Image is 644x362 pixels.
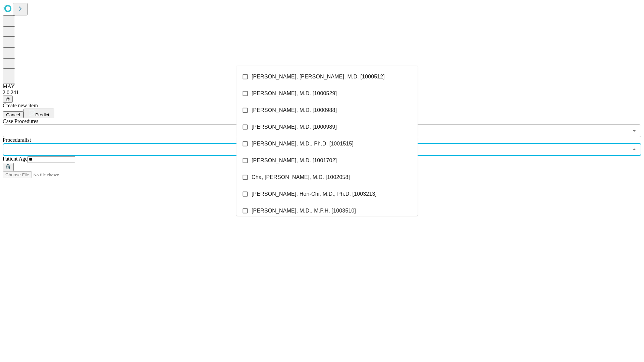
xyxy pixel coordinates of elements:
[252,123,337,131] span: [PERSON_NAME], M.D. [1000989]
[252,106,337,114] span: [PERSON_NAME], M.D. [1000988]
[6,112,20,117] span: Cancel
[5,97,10,102] span: @
[3,89,641,96] div: 2.0.241
[3,111,23,118] button: Cancel
[3,103,38,108] span: Create new item
[252,173,350,181] span: Cha, [PERSON_NAME], M.D. [1002058]
[630,126,639,135] button: Open
[3,83,641,89] div: MAY
[630,145,639,154] button: Close
[252,89,337,98] span: [PERSON_NAME], M.D. [1000529]
[252,73,385,81] span: [PERSON_NAME], [PERSON_NAME], M.D. [1000512]
[3,118,38,124] span: Scheduled Procedure
[23,109,54,118] button: Predict
[252,140,354,148] span: [PERSON_NAME], M.D., Ph.D. [1001515]
[3,156,28,162] span: Patient Age
[252,157,337,165] span: [PERSON_NAME], M.D. [1001702]
[3,96,13,103] button: @
[252,190,377,198] span: [PERSON_NAME], Hon-Chi, M.D., Ph.D. [1003213]
[3,137,31,143] span: Proceduralist
[252,207,356,215] span: [PERSON_NAME], M.D., M.P.H. [1003510]
[35,112,49,117] span: Predict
